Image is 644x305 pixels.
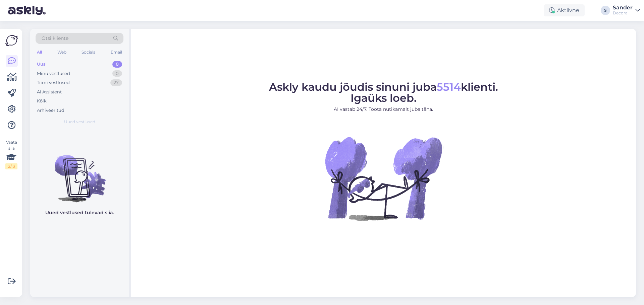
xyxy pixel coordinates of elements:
[80,48,97,57] div: Socials
[112,61,122,68] div: 0
[5,163,17,169] div: 2 / 3
[544,4,585,16] div: Aktiivne
[613,5,633,10] div: Sander
[37,79,70,86] div: Tiimi vestlused
[269,80,498,104] span: Askly kaudu jõudis sinuni juba klienti. Igaüks loeb.
[64,119,95,125] span: Uued vestlused
[269,106,498,113] p: AI vastab 24/7. Tööta nutikamalt juba täna.
[323,118,444,239] img: No Chat active
[45,209,114,216] p: Uued vestlused tulevad siia.
[37,61,46,68] div: Uus
[613,5,640,16] a: SanderDecora
[37,107,64,114] div: Arhiveeritud
[601,6,610,15] div: S
[110,79,122,86] div: 27
[437,80,461,93] span: 5514
[37,89,62,95] div: AI Assistent
[42,35,68,42] span: Otsi kliente
[5,34,18,47] img: Askly Logo
[5,139,17,169] div: Vaata siia
[112,70,122,77] div: 0
[613,10,633,16] div: Decora
[36,48,43,57] div: All
[37,98,47,104] div: Kõik
[30,143,129,203] img: No chats
[56,48,68,57] div: Web
[37,70,70,77] div: Minu vestlused
[109,48,123,57] div: Email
